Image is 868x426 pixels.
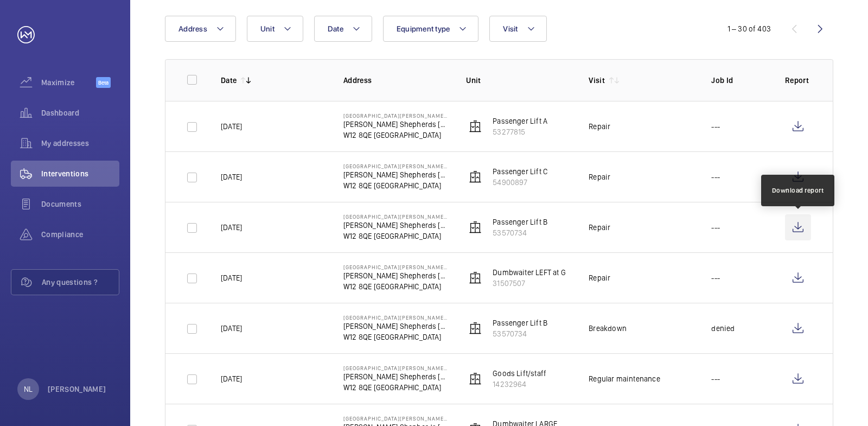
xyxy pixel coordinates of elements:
[221,373,242,384] p: [DATE]
[221,222,242,233] p: [DATE]
[589,171,610,182] div: Repair
[343,220,449,231] p: [PERSON_NAME] Shepherds [PERSON_NAME],
[493,227,547,238] p: 53570734
[343,321,449,332] p: [PERSON_NAME] Shepherds [PERSON_NAME],
[711,272,720,283] p: ---
[785,75,811,86] p: Report
[221,323,242,334] p: [DATE]
[343,112,449,119] p: [GEOGRAPHIC_DATA][PERSON_NAME][PERSON_NAME]
[711,75,768,86] p: Job Id
[466,75,571,86] p: Unit
[589,121,610,132] div: Repair
[48,384,106,395] p: [PERSON_NAME]
[711,323,735,334] p: denied
[711,222,720,233] p: ---
[221,171,242,182] p: [DATE]
[493,328,547,339] p: 53570734
[41,107,119,118] span: Dashboard
[469,372,482,385] img: elevator.svg
[493,317,547,328] p: Passenger Lift B
[493,166,547,177] p: Passenger Lift C
[589,272,610,283] div: Repair
[711,121,720,132] p: ---
[589,222,610,233] div: Repair
[24,384,33,395] p: NL
[493,379,546,390] p: 14232964
[41,168,119,179] span: Interventions
[589,75,605,86] p: Visit
[589,373,660,384] div: Regular maintenance
[383,16,479,42] button: Equipment type
[328,24,343,33] span: Date
[343,231,449,241] p: W12 8QE [GEOGRAPHIC_DATA]
[711,171,720,182] p: ---
[772,186,824,195] div: Download report
[343,415,449,422] p: [GEOGRAPHIC_DATA][PERSON_NAME][PERSON_NAME]
[314,16,372,42] button: Date
[178,24,207,33] span: Address
[469,322,482,335] img: elevator.svg
[493,177,547,188] p: 54900897
[343,382,449,393] p: W12 8QE [GEOGRAPHIC_DATA]
[343,314,449,321] p: [GEOGRAPHIC_DATA][PERSON_NAME][PERSON_NAME]
[343,119,449,130] p: [PERSON_NAME] Shepherds [PERSON_NAME],
[247,16,303,42] button: Unit
[343,169,449,180] p: [PERSON_NAME] Shepherds [PERSON_NAME],
[41,77,96,88] span: Maximize
[493,116,547,126] p: Passenger Lift A
[489,16,546,42] button: Visit
[221,121,242,132] p: [DATE]
[343,264,449,270] p: [GEOGRAPHIC_DATA][PERSON_NAME][PERSON_NAME]
[41,229,119,240] span: Compliance
[469,170,482,183] img: elevator.svg
[165,16,236,42] button: Address
[343,281,449,292] p: W12 8QE [GEOGRAPHIC_DATA]
[41,199,119,209] span: Documents
[343,270,449,281] p: [PERSON_NAME] Shepherds [PERSON_NAME],
[343,75,449,86] p: Address
[469,271,482,284] img: elevator.svg
[469,120,482,133] img: elevator.svg
[397,24,450,33] span: Equipment type
[493,217,547,227] p: Passenger Lift B
[42,277,119,288] span: Any questions ?
[493,126,547,137] p: 53277815
[711,373,720,384] p: ---
[493,267,566,278] p: Dumbwaiter LEFT at G
[589,323,627,334] div: Breakdown
[343,213,449,220] p: [GEOGRAPHIC_DATA][PERSON_NAME][PERSON_NAME]
[343,371,449,382] p: [PERSON_NAME] Shepherds [PERSON_NAME],
[469,221,482,234] img: elevator.svg
[221,75,237,86] p: Date
[343,163,449,169] p: [GEOGRAPHIC_DATA][PERSON_NAME][PERSON_NAME]
[493,278,566,289] p: 31507507
[493,368,546,379] p: Goods Lift/staff
[343,130,449,141] p: W12 8QE [GEOGRAPHIC_DATA]
[41,138,119,149] span: My addresses
[343,180,449,191] p: W12 8QE [GEOGRAPHIC_DATA]
[96,77,111,88] span: Beta
[503,24,518,33] span: Visit
[221,272,242,283] p: [DATE]
[260,24,275,33] span: Unit
[727,23,771,34] div: 1 – 30 of 403
[343,332,449,342] p: W12 8QE [GEOGRAPHIC_DATA]
[343,365,449,371] p: [GEOGRAPHIC_DATA][PERSON_NAME][PERSON_NAME]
